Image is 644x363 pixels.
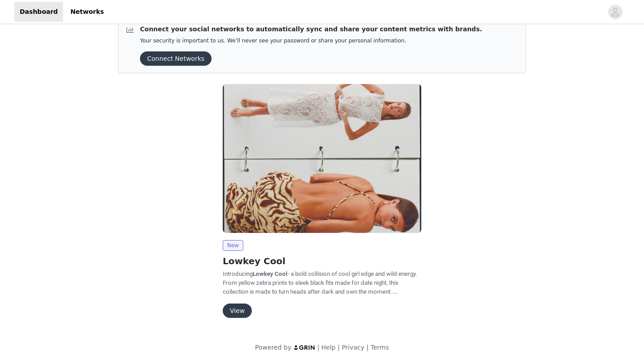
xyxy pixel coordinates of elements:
img: Peppermayo AUS [223,84,421,233]
a: Terms [370,344,389,351]
div: avatar [611,5,619,19]
a: Help [322,344,336,351]
span: | [318,344,320,351]
p: Connect your social networks to automatically sync and share your content metrics with brands. [140,25,482,34]
p: Your security is important to us. We’ll never see your password or share your personal information. [140,38,482,44]
strong: Lowkey Cool [253,270,288,277]
span: New [223,240,243,251]
span: | [338,344,340,351]
a: Privacy [342,344,364,351]
a: Networks [65,2,109,22]
span: Powered by [255,344,291,351]
span: Introducing - a bold collision of cool girl edge and wild energy. From yellow zebra prints to sle... [223,270,417,295]
a: View [223,308,252,314]
span: | [366,344,369,351]
h2: Lowkey Cool [223,254,421,268]
a: Dashboard [14,2,63,22]
button: Connect Networks [140,51,212,66]
img: logo [293,345,316,350]
button: View [223,304,252,318]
